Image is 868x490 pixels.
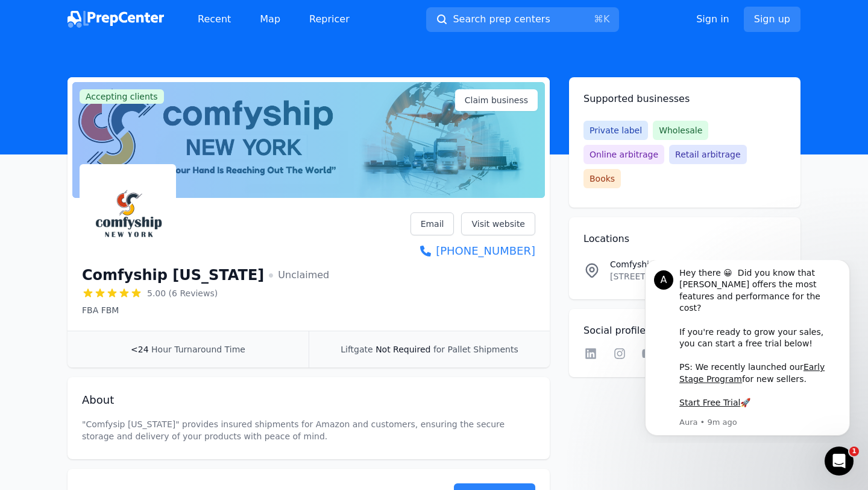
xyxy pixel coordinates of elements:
iframe: Intercom notifications message [627,260,868,443]
span: Search prep centers [453,12,550,27]
div: Message content [52,7,214,155]
p: Message from Aura, sent 9m ago [52,157,214,168]
span: Unclaimed [269,268,329,282]
p: "Comfysip [US_STATE]" provides insured shipments for Amazon and customers, ensuring the secure st... [82,418,535,442]
span: Wholesale [653,121,708,140]
a: Sign up [744,7,800,32]
span: Hour Turnaround Time [151,345,245,354]
b: 🚀 [113,138,124,147]
div: Hey there 😀 Did you know that [PERSON_NAME] offers the most features and performance for the cost... [52,7,214,149]
span: Private label [583,121,648,140]
span: 1 [849,447,859,456]
img: PrepCenter [68,11,164,28]
span: Accepting clients [80,89,164,104]
h2: Supported businesses [583,92,786,106]
p: FBA FBM [82,304,329,316]
span: <24 [131,345,149,354]
a: Start Free Trial [52,138,113,147]
span: Retail arbitrage [669,145,746,164]
a: Sign in [696,12,729,27]
a: Email [410,212,454,235]
span: Not Required [376,345,430,354]
p: Comfyship [US_STATE] Location [610,258,743,270]
kbd: ⌘ [594,13,603,25]
kbd: K [603,13,610,25]
span: for Pallet Shipments [433,345,518,354]
h2: Social profiles [583,323,786,338]
span: Books [583,169,621,188]
h2: Locations [583,232,786,246]
span: Liftgate [341,345,373,354]
span: business [491,94,528,106]
iframe: Intercom live chat [825,447,854,476]
button: Search prep centers⌘K [426,7,619,32]
a: Repricer [300,7,359,31]
a: Recent [188,7,241,31]
h1: Comfyship [US_STATE] [82,266,264,285]
span: Online arbitrage [583,145,664,164]
img: Comfyship New York [82,167,174,258]
p: [STREET_ADDRESS] [610,270,743,282]
a: Claim business [455,89,538,111]
span: 5.00 (6 Reviews) [147,287,218,299]
a: Map [250,7,290,31]
span: Claim [465,94,528,106]
a: Visit website [461,212,535,235]
div: Profile image for Aura [27,10,46,30]
h2: About [82,392,535,409]
a: [PHONE_NUMBER] [410,243,535,259]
